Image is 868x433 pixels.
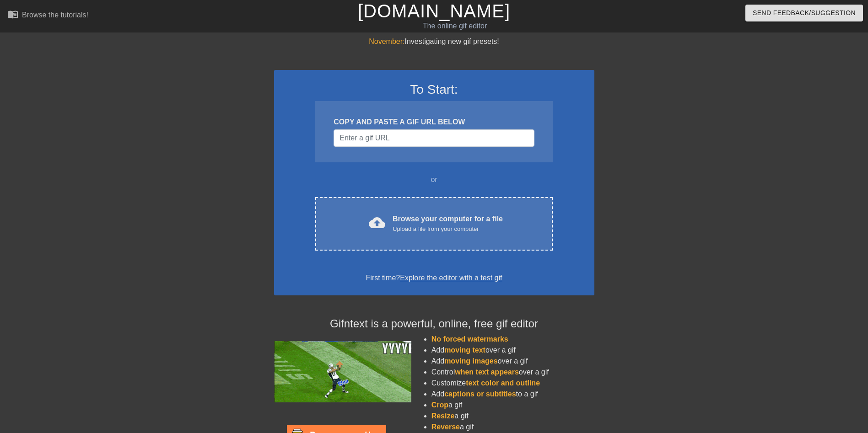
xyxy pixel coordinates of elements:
[431,389,594,400] li: Add to a gif
[22,11,88,19] div: Browse the tutorials!
[274,341,411,402] img: football_small.gif
[369,214,385,231] span: cloud_upload
[274,36,594,47] div: Investigating new gif presets!
[431,412,455,420] span: Resize
[444,346,485,354] span: moving text
[455,368,519,376] span: when text appears
[745,5,863,21] button: Send Feedback/Suggestion
[753,7,856,19] span: Send Feedback/Suggestion
[358,1,510,21] a: [DOMAIN_NAME]
[294,21,615,32] div: The online gif editor
[431,367,594,378] li: Control over a gif
[431,422,594,433] li: a gif
[431,401,448,409] span: Crop
[431,411,594,422] li: a gif
[298,174,571,185] div: or
[466,379,540,387] span: text color and outline
[334,117,534,128] div: COPY AND PASTE A GIF URL BELOW
[393,214,503,234] div: Browse your computer for a file
[431,378,594,389] li: Customize
[274,317,594,331] h4: Gifntext is a powerful, online, free gif editor
[431,400,594,411] li: a gif
[431,335,508,343] span: No forced watermarks
[431,345,594,356] li: Add over a gif
[431,423,460,431] span: Reverse
[286,82,582,97] h3: To Start:
[334,129,534,147] input: Username
[369,37,404,45] span: November:
[286,273,582,283] div: First time?
[7,9,18,20] span: menu_book
[431,356,594,367] li: Add over a gif
[400,274,502,282] a: Explore the editor with a test gif
[7,9,88,23] a: Browse the tutorials!
[444,357,497,365] span: moving images
[393,225,503,234] div: Upload a file from your computer
[444,390,516,398] span: captions or subtitles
